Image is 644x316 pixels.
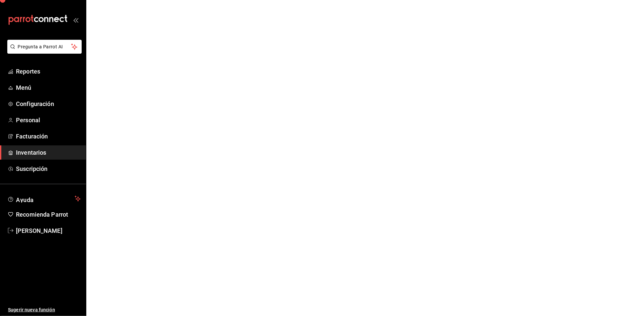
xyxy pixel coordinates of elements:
span: Ayuda [16,195,72,203]
span: Reportes [16,67,81,76]
span: Menú [16,83,81,92]
span: Suscripción [16,164,81,173]
a: Pregunta a Parrot AI [5,48,82,55]
span: Pregunta a Parrot AI [18,43,71,50]
span: Sugerir nueva función [8,306,81,313]
button: Pregunta a Parrot AI [7,40,82,54]
span: Inventarios [16,148,81,157]
span: Facturación [16,132,81,141]
span: Recomienda Parrot [16,210,81,219]
button: open_drawer_menu [73,17,78,23]
span: Configuración [16,99,81,108]
span: Personal [16,116,81,125]
span: [PERSON_NAME] [16,226,81,235]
